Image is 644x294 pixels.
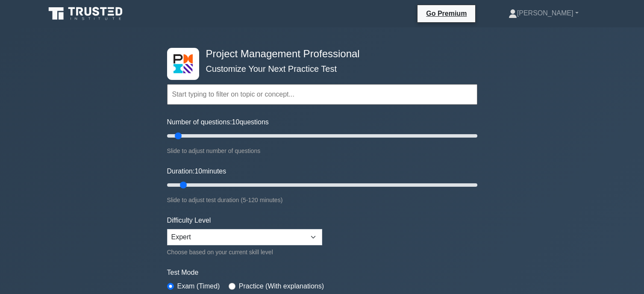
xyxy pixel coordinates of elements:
label: Number of questions: questions [167,117,269,127]
div: Slide to adjust test duration (5-120 minutes) [167,195,477,205]
span: 10 [232,118,240,126]
h4: Project Management Professional [203,48,435,60]
label: Practice (With explanations) [239,281,324,291]
label: Exam (Timed) [177,281,220,291]
label: Difficulty Level [167,215,211,226]
input: Start typing to filter on topic or concept... [167,84,477,105]
div: Slide to adjust number of questions [167,146,477,156]
label: Duration: minutes [167,166,226,176]
div: Choose based on your current skill level [167,247,322,257]
span: 10 [194,168,202,175]
a: [PERSON_NAME] [488,5,599,22]
a: Go Premium [421,8,472,19]
label: Test Mode [167,268,477,278]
